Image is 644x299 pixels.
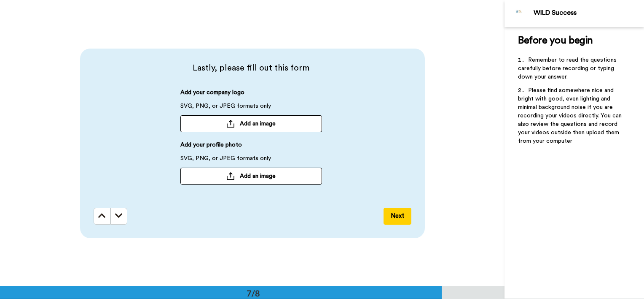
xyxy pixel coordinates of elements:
span: Add an image [240,172,276,180]
span: SVG, PNG, or JPEG formats only [180,102,271,115]
button: Add an image [180,115,322,132]
span: Before you begin [518,35,593,46]
button: Add an image [180,168,322,185]
span: Add an image [240,120,276,128]
span: Please find somewhere nice and bright with good, even lighting and minimal background noise if yo... [518,87,623,144]
span: Lastly, please fill out this form [94,62,409,74]
div: WILD Success [534,9,644,17]
button: Next [384,208,411,225]
span: SVG, PNG, or JPEG formats only [180,154,271,168]
span: Remember to read the questions carefully before recording or typing down your answer. [518,57,618,80]
span: Add your profile photo [180,141,242,154]
div: 7/8 [233,287,274,299]
span: Add your company logo [180,88,244,102]
img: Profile Image [509,3,529,24]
